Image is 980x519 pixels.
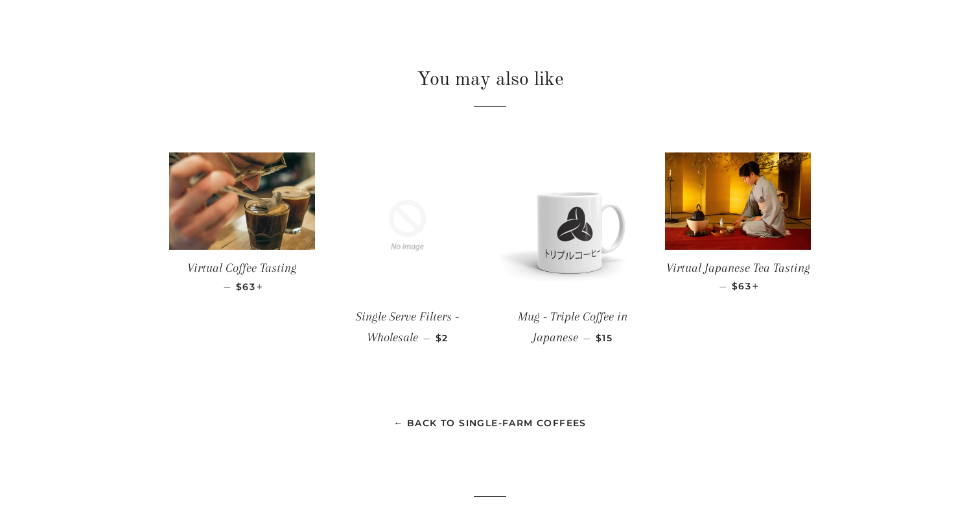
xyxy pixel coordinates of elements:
[356,309,459,344] span: Single Serve Filters - Wholesale
[665,250,811,303] a: Virtual Japanese Tea Tasting — $63
[732,280,759,292] span: $63
[436,332,449,344] span: $2
[596,332,612,344] span: $15
[224,281,231,293] span: —
[334,298,480,356] a: Single Serve Filters - Wholesale — $2
[169,152,315,250] img: Virtual Coffee Tasting
[719,280,727,292] span: —
[236,281,263,293] span: $63
[666,261,810,275] span: Virtual Japanese Tea Tasting
[518,309,627,344] span: Mug - Triple Coffee in Japanese
[119,21,146,49] img: applepay_color_card.svg
[423,332,430,344] span: —
[84,21,111,49] img: visa_1_color_card.svg
[154,21,181,49] img: googlepay_color_card.svg
[583,332,590,344] span: —
[500,152,646,298] img: Mug - Triple Coffee in Japanese-Triple Coffee Co.
[169,250,315,303] a: Virtual Coffee Tasting — $63
[500,298,646,356] a: Mug - Triple Coffee in Japanese — $15
[665,152,811,250] img: Virtual Japanese Tea Tasting-Green Tea-Triple Coffee Co.
[169,66,811,93] h2: You may also like
[187,261,297,275] span: Virtual Coffee Tasting
[49,21,76,49] img: mastercard_color_card.svg
[393,417,587,429] a: ← Back to Single-Farm Coffees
